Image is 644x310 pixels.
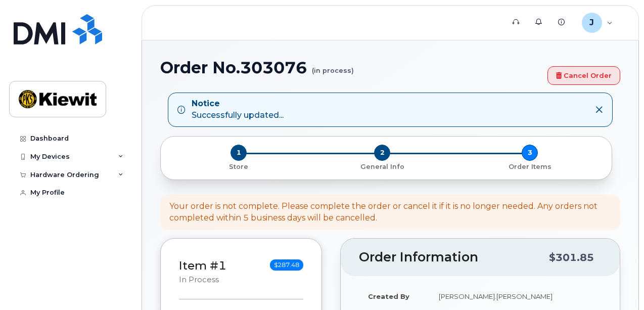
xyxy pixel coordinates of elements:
[312,162,452,171] p: General Info
[368,292,409,300] strong: Created By
[173,162,304,171] p: Store
[169,201,611,224] div: Your order is not complete. Please complete the order or cancel it if it is no longer needed. Any...
[231,145,247,161] span: 1
[547,66,620,85] a: Cancel Order
[160,59,542,76] h1: Order No.303076
[308,161,456,171] a: 2 General Info
[374,145,390,161] span: 2
[179,275,219,284] small: in process
[270,259,303,271] span: $287.48
[179,258,226,273] a: Item #1
[600,266,636,302] iframe: Messenger Launcher
[359,250,549,264] h2: Order Information
[430,285,602,307] td: [PERSON_NAME].[PERSON_NAME]
[192,98,284,110] strong: Notice
[312,59,354,74] small: (in process)
[192,98,284,121] div: Successfully updated...
[169,161,308,171] a: 1 Store
[549,248,594,267] div: $301.85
